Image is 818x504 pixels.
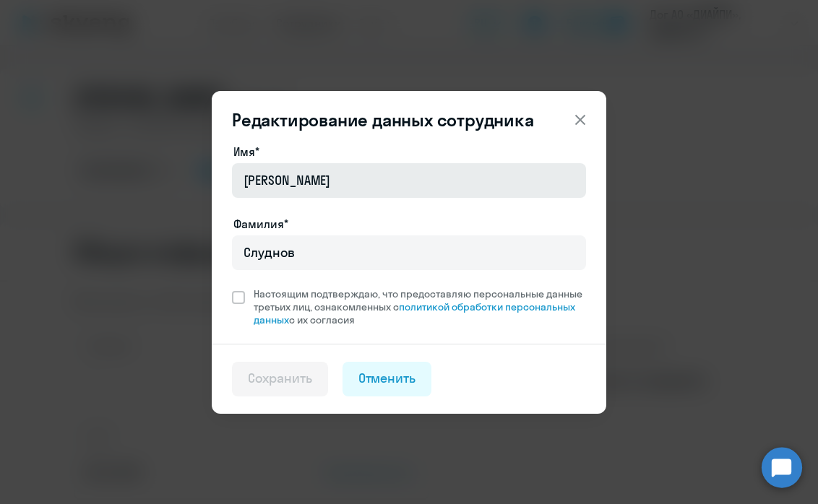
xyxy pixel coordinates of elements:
[232,362,328,396] button: Сохранить
[254,287,586,326] span: Настоящим подтверждаю, что предоставляю персональные данные третьих лиц, ознакомленных с с их сог...
[212,108,606,131] header: Редактирование данных сотрудника
[343,362,432,396] button: Отменить
[248,369,312,388] div: Сохранить
[254,300,575,326] a: политикой обработки персональных данных
[358,369,416,388] div: Отменить
[233,215,288,233] label: Фамилия*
